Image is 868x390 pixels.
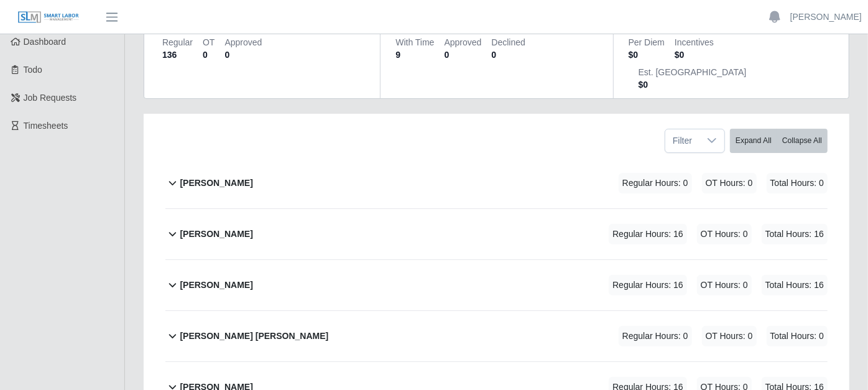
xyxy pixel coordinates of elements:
dd: $0 [675,49,714,61]
dt: Regular [162,36,193,49]
span: Job Requests [24,93,77,103]
b: [PERSON_NAME] [180,177,252,190]
dd: $0 [629,49,665,61]
button: Expand All [730,129,777,153]
dd: $0 [639,78,747,91]
dt: Declined [492,36,525,49]
span: Total Hours: 0 [767,173,828,193]
button: [PERSON_NAME] Regular Hours: 16 OT Hours: 0 Total Hours: 16 [165,260,828,310]
dd: 0 [203,49,215,61]
dt: Approved [445,36,482,49]
span: Total Hours: 0 [767,326,828,346]
button: [PERSON_NAME] Regular Hours: 0 OT Hours: 0 Total Hours: 0 [165,158,828,208]
span: OT Hours: 0 [697,224,752,244]
span: Regular Hours: 16 [609,275,687,295]
div: bulk actions [730,129,828,153]
button: [PERSON_NAME] Regular Hours: 16 OT Hours: 0 Total Hours: 16 [165,209,828,259]
span: OT Hours: 0 [702,326,757,346]
dt: Per Diem [629,36,665,49]
dt: With Time [395,36,434,49]
span: Regular Hours: 0 [619,173,692,193]
span: Total Hours: 16 [762,224,828,244]
dd: 0 [492,49,525,61]
span: OT Hours: 0 [702,173,757,193]
dd: 0 [445,49,482,61]
span: Total Hours: 16 [762,275,828,295]
dd: 9 [395,49,434,61]
dt: Approved [224,36,262,49]
dd: 0 [224,49,262,61]
span: Regular Hours: 0 [619,326,692,346]
button: Collapse All [777,129,828,153]
span: Dashboard [24,37,67,47]
span: Todo [24,65,42,75]
b: [PERSON_NAME] [180,279,252,292]
b: [PERSON_NAME] [180,228,252,241]
button: [PERSON_NAME] [PERSON_NAME] Regular Hours: 0 OT Hours: 0 Total Hours: 0 [165,311,828,361]
img: SLM Logo [17,11,80,24]
dt: OT [203,36,215,49]
dt: Incentives [675,36,714,49]
b: [PERSON_NAME] [PERSON_NAME] [180,330,328,343]
a: [PERSON_NAME] [790,11,862,24]
span: Timesheets [24,121,68,131]
dd: 136 [162,49,193,61]
span: OT Hours: 0 [697,275,752,295]
span: Regular Hours: 16 [609,224,687,244]
dt: Est. [GEOGRAPHIC_DATA] [639,66,747,78]
span: Filter [665,129,699,152]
